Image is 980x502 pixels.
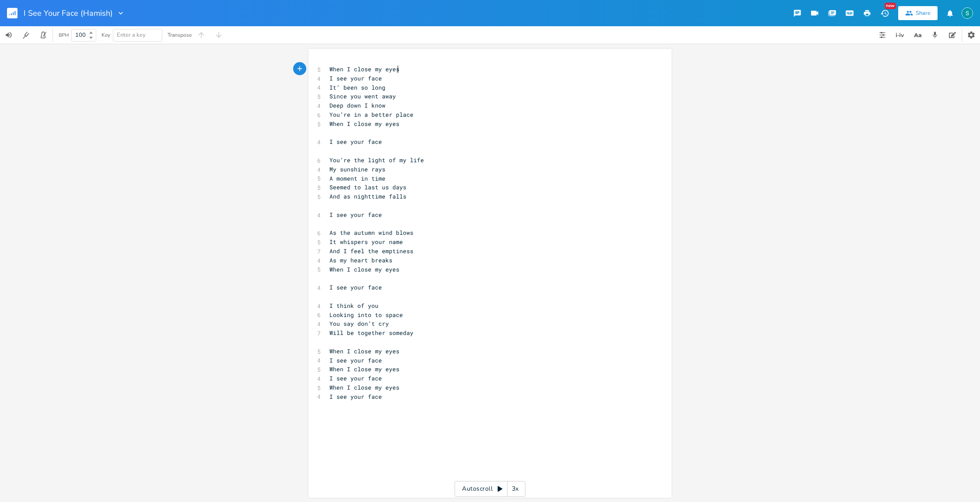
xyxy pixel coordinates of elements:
div: Key [101,32,110,38]
div: BPM [59,33,69,38]
span: When I close my eyes [329,120,399,128]
span: As the autumn wind blows [329,229,413,237]
span: Enter a key [117,31,146,39]
button: New [876,5,893,21]
span: It’ been so long [329,84,385,91]
span: I see your face [329,74,382,82]
div: Autoscroll [455,481,525,497]
span: When I close my eyes [329,265,399,273]
span: Seemed to last us days [329,183,406,191]
div: Share [916,9,931,17]
span: You’re the light of my life [329,156,424,164]
span: I see your face [329,283,382,291]
span: I see your face [329,393,382,401]
span: And as nighttime falls [329,192,406,200]
span: I see your face [329,211,382,219]
div: Transpose [168,32,192,38]
span: My sunshine rays [329,165,385,173]
span: When I close my eyes [329,383,399,391]
span: I see your face [329,138,382,146]
span: When I close my eyes [329,365,399,373]
button: Share [898,6,938,20]
span: You say don’t cry [329,320,389,328]
span: As my heart breaks [329,256,392,264]
span: Will be together someday [329,329,413,337]
div: 3x [507,481,523,497]
span: And I feel the emptiness [329,247,413,255]
span: Deep down I know [329,101,385,109]
span: I See Your Face (Hamish) [24,9,113,17]
span: When I close my eyes [329,347,399,355]
div: New [885,3,896,9]
span: A moment in time [329,174,385,182]
img: Stevie Jay [962,7,973,19]
span: When I close my eyes [329,65,399,73]
span: Looking into to space [329,311,403,319]
span: I see your face [329,356,382,364]
span: You’re in a better place [329,111,413,119]
span: I see your face [329,374,382,382]
span: Since you went away [329,92,396,100]
span: It whispers your name [329,238,403,246]
span: I think of you [329,302,378,310]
